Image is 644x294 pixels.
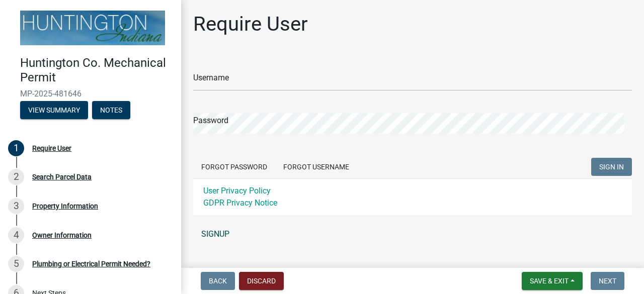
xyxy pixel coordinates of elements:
[20,101,88,119] button: View Summary
[32,232,92,239] div: Owner Information
[20,56,173,85] h4: Huntington Co. Mechanical Permit
[239,272,284,290] button: Discard
[203,186,271,195] a: User Privacy Policy
[20,11,165,45] img: Huntington County, Indiana
[522,272,583,290] button: Save & Exit
[193,224,632,244] a: SIGNUP
[599,163,624,171] span: SIGN IN
[591,158,632,176] button: SIGN IN
[8,227,24,243] div: 4
[8,198,24,214] div: 3
[20,107,88,115] wm-modal-confirm: Summary
[530,277,569,285] span: Save & Exit
[32,203,98,210] div: Property Information
[92,107,130,115] wm-modal-confirm: Notes
[8,169,24,185] div: 2
[599,277,616,285] span: Next
[8,140,24,156] div: 1
[32,173,92,180] div: Search Parcel Data
[275,158,357,176] button: Forgot Username
[20,89,161,99] span: MP-2025-481646
[193,158,275,176] button: Forgot Password
[32,145,71,152] div: Require User
[203,198,277,208] a: GDPR Privacy Notice
[591,272,624,290] button: Next
[209,277,227,285] span: Back
[32,260,150,267] div: Plumbing or Electrical Permit Needed?
[201,272,235,290] button: Back
[92,101,130,119] button: Notes
[193,12,308,36] h1: Require User
[8,256,24,272] div: 5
